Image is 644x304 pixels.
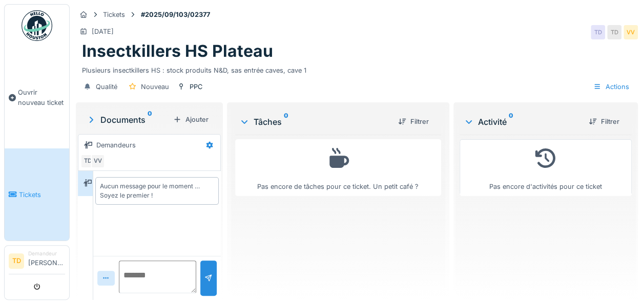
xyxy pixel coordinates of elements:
strong: #2025/09/103/02377 [137,10,214,19]
div: VV [624,25,638,39]
div: Ajouter [169,113,213,126]
div: Tickets [103,10,125,19]
div: TD [80,154,95,168]
h1: Insectkillers HS Plateau [82,41,273,61]
sup: 0 [284,116,288,128]
li: TD [9,253,24,269]
div: Demandeur [28,250,65,257]
div: Qualité [96,82,117,92]
sup: 0 [148,114,152,126]
div: VV [91,154,105,168]
div: Pas encore de tâches pour ce ticket. Un petit café ? [242,144,434,191]
div: Pas encore d'activités pour ce ticket [466,144,625,191]
div: Nouveau [141,82,169,92]
img: Badge_color-CXgf-gQk.svg [22,10,52,41]
span: Ouvrir nouveau ticket [18,88,65,107]
div: Filtrer [394,115,433,128]
div: Demandeurs [96,140,136,150]
sup: 0 [509,116,513,128]
div: Filtrer [585,115,624,128]
div: Tâches [239,116,390,128]
a: Ouvrir nouveau ticket [5,47,69,148]
a: Tickets [5,148,69,241]
div: Documents [86,114,169,126]
div: TD [607,25,621,39]
a: TD Demandeur[PERSON_NAME] [9,250,65,274]
div: Activité [464,116,580,128]
div: Plusieurs insectkillers HS : stock produits N&D, sas entrée caves, cave 1 [82,61,632,75]
div: PPC [190,82,202,92]
li: [PERSON_NAME] [28,250,65,272]
div: Actions [589,79,634,94]
span: Tickets [19,190,65,200]
div: Aucun message pour le moment … Soyez le premier ! [100,182,214,200]
div: TD [591,25,605,39]
div: [DATE] [92,27,114,36]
